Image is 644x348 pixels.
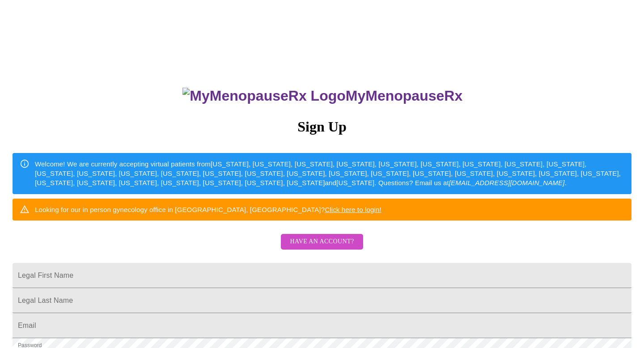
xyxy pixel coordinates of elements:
[279,244,365,251] a: Have an account?
[290,236,354,247] span: Have an account?
[35,156,624,191] div: Welcome! We are currently accepting virtual patients from [US_STATE], [US_STATE], [US_STATE], [US...
[281,234,363,250] button: Have an account?
[449,179,565,187] em: [EMAIL_ADDRESS][DOMAIN_NAME]
[182,88,345,104] img: MyMenopauseRx Logo
[35,201,381,218] div: Looking for our in person gynecology office in [GEOGRAPHIC_DATA], [GEOGRAPHIC_DATA]?
[325,206,381,213] a: Click here to login!
[14,88,632,104] h3: MyMenopauseRx
[13,119,631,135] h3: Sign Up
